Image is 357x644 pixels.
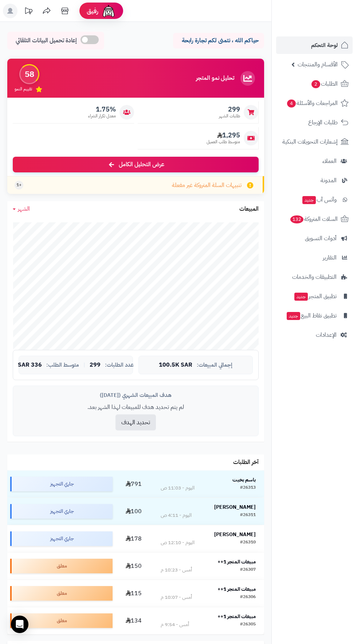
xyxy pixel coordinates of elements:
[11,616,28,633] div: Open Intercom Messenger
[311,40,338,50] span: لوحة التحكم
[276,307,353,324] a: تطبيق نقاط البيعجديد
[16,182,21,188] span: +1
[159,362,192,368] span: 100.5K SAR
[161,594,192,601] div: أمس - 10:07 م
[88,105,116,113] span: 1.75%
[161,566,192,574] div: أمس - 10:23 م
[323,253,337,263] span: التقارير
[217,585,256,593] strong: مبيعات المتجر 1++
[161,539,195,546] div: اليوم - 12:10 ص
[240,539,256,546] div: #26310
[19,4,38,20] a: تحديثات المنصة
[119,160,164,169] span: عرض التحليل الكامل
[276,191,353,208] a: وآتس آبجديد
[10,613,113,628] div: معلق
[214,503,256,511] strong: [PERSON_NAME]
[10,531,113,546] div: جاري التجهيز
[115,471,152,497] td: 791
[232,476,256,484] strong: باسم بخيت
[240,512,256,519] div: #26311
[240,566,256,574] div: #26307
[298,59,338,70] span: الأقسام والمنتجات
[290,215,303,223] span: 132
[115,553,152,579] td: 150
[196,75,234,82] h3: تحليل نمو المتجر
[305,233,337,243] span: أدوات التسويق
[115,525,152,552] td: 178
[276,36,353,54] a: لوحة التحكم
[276,94,353,112] a: المراجعات والأسئلة4
[287,99,296,108] span: 4
[101,4,116,18] img: ai-face.png
[90,362,101,368] span: 299
[276,288,353,305] a: تطبيق المتجرجديد
[207,131,240,139] span: 1,295
[88,113,116,119] span: معدل تكرار الشراء
[311,79,338,89] span: الطلبات
[10,504,113,519] div: جاري التجهيز
[15,86,32,92] span: تقييم النمو
[240,594,256,601] div: #26306
[322,156,337,166] span: العملاء
[286,98,338,108] span: المراجعات والأسئلة
[276,152,353,170] a: العملاء
[276,268,353,286] a: التطبيقات والخدمات
[19,403,253,411] p: لم يتم تحديد هدف للمبيعات لهذا الشهر بعد.
[217,558,256,566] strong: مبيعات المتجر 1++
[302,196,316,204] span: جديد
[115,414,156,430] button: تحديد الهدف
[282,137,338,147] span: إشعارات التحويلات البنكية
[214,531,256,538] strong: [PERSON_NAME]
[46,362,79,368] span: متوسط الطلب:
[197,362,232,368] span: إجمالي المبيعات:
[115,607,152,634] td: 134
[219,113,240,119] span: طلبات الشهر
[239,206,259,212] h3: المبيعات
[286,311,337,321] span: تطبيق نقاط البيع
[207,139,240,145] span: متوسط طلب العميل
[276,210,353,228] a: السلات المتروكة132
[321,175,337,186] span: المدونة
[240,484,256,492] div: #26313
[294,291,337,301] span: تطبيق المتجر
[240,621,256,628] div: #26305
[105,362,134,368] span: عدد الطلبات:
[18,362,42,368] span: 336 SAR
[13,157,259,172] a: عرض التحليل الكامل
[276,249,353,266] a: التقارير
[10,559,113,573] div: معلق
[13,205,30,213] a: الشهر
[18,204,30,213] span: الشهر
[10,586,113,601] div: معلق
[161,484,195,492] div: اليوم - 11:03 ص
[217,613,256,620] strong: مبيعات المتجر 1++
[294,293,308,301] span: جديد
[83,362,85,368] span: |
[287,312,300,320] span: جديد
[115,580,152,607] td: 115
[233,459,259,466] h3: آخر الطلبات
[172,181,242,190] span: تنبيهات السلة المتروكة غير مفعلة
[161,621,189,628] div: أمس - 9:54 م
[276,75,353,93] a: الطلبات2
[302,195,337,205] span: وآتس آب
[219,105,240,113] span: 299
[292,272,337,282] span: التطبيقات والخدمات
[10,477,113,491] div: جاري التجهيز
[87,7,98,15] span: رفيق
[316,330,337,340] span: الإعدادات
[276,230,353,247] a: أدوات التسويق
[161,512,192,519] div: اليوم - 4:11 ص
[19,391,253,399] div: هدف المبيعات الشهري ([DATE])
[308,117,338,128] span: طلبات الإرجاع
[276,326,353,344] a: الإعدادات
[276,172,353,189] a: المدونة
[115,498,152,525] td: 100
[290,214,338,224] span: السلات المتروكة
[311,80,320,88] span: 2
[178,36,259,45] p: حياكم الله ، نتمنى لكم تجارة رابحة
[276,133,353,151] a: إشعارات التحويلات البنكية
[276,114,353,131] a: طلبات الإرجاع
[16,36,77,45] span: إعادة تحميل البيانات التلقائي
